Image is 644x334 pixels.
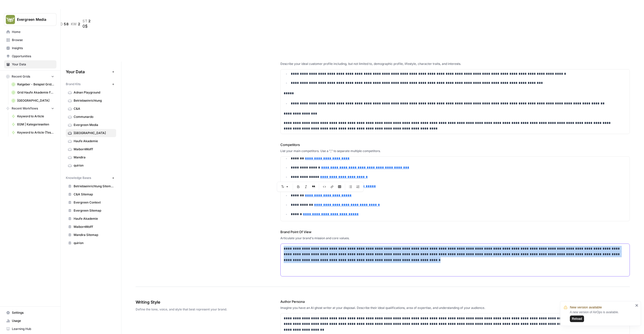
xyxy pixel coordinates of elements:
[280,236,630,240] div: Articulate your brand's mission and core values.
[82,23,91,29] div: 0$
[66,198,116,207] a: Evergreen Context
[17,114,54,119] span: Keyword to Article
[74,115,114,119] span: Communardo
[74,147,114,152] span: MaibornWolff
[635,303,639,307] button: close
[78,22,80,26] span: 2
[136,299,252,305] span: Writing Style
[66,215,116,223] a: Haufe Akademie
[17,122,54,127] span: EGM | Kategorieseiten
[136,307,252,312] span: Define the tone, voice, and style that best represent your brand.
[66,145,116,153] a: MaibornWolff
[4,105,56,112] button: Recent Workflows
[66,153,116,161] a: Mandira
[66,207,116,215] a: Evergreen Sitemap
[4,325,56,333] a: Learning Hub
[572,317,582,321] span: Reload
[66,69,110,75] span: Your Data
[74,208,114,213] span: Evergreen Sitemap
[74,155,114,160] span: Mandira
[66,129,116,137] a: [GEOGRAPHIC_DATA]
[12,62,54,67] span: Your Data
[82,19,91,23] a: st2
[74,192,114,197] span: C&A Sitemap
[66,223,116,231] a: MaibornWolff
[280,299,630,304] label: Author Persona
[12,106,38,111] span: Recent Workflows
[570,305,602,310] span: New version available
[570,316,584,322] button: Reload
[74,216,114,221] span: Haufe Akademie
[66,137,116,145] a: Haufe Akademie
[4,309,56,317] a: Settings
[74,90,114,95] span: Adnan Playground
[58,22,69,26] a: rd58
[82,19,87,23] span: st
[9,97,56,105] a: [GEOGRAPHIC_DATA]
[66,121,116,129] a: Evergreen Media
[12,310,54,315] span: Settings
[66,182,116,190] a: Betriebseinrichtung Sitemap
[64,22,69,26] span: 58
[66,82,80,86] span: Brand Kits
[570,310,634,322] div: A new version of AirOps is available.
[4,317,56,325] a: Usage
[71,22,77,26] span: kw
[74,241,114,245] span: quirion
[280,229,630,234] label: Brand Point Of View
[74,131,114,135] span: [GEOGRAPHIC_DATA]
[88,19,91,23] span: 2
[74,163,114,168] span: quirion
[66,190,116,198] a: C&A Sitemap
[66,176,91,180] span: Knowledge Bases
[74,123,114,127] span: Evergreen Media
[17,98,54,103] span: [GEOGRAPHIC_DATA]
[74,200,114,205] span: Evergreen Context
[74,106,114,111] span: C&A
[9,88,56,97] a: Grid Haufe Akademie FJC
[4,60,56,68] a: Your Data
[9,120,56,128] a: EGM | Kategorieseiten
[74,184,114,189] span: Betriebseinrichtung Sitemap
[66,239,116,247] a: quirion
[280,142,630,147] label: Competitors
[9,128,56,137] a: Keyword to Article (Testversion Silja)
[74,139,114,143] span: Haufe Akademie
[17,130,54,135] span: Keyword to Article (Testversion Silja)
[71,22,80,26] a: kw2
[12,319,54,323] span: Usage
[66,105,116,113] a: C&A
[74,233,114,237] span: Mandira Sitemap
[280,149,630,153] div: List your main competitors. Use a "," to separate multiple competitors.
[12,327,54,331] span: Learning Hub
[12,74,30,79] span: Recent Grids
[9,80,56,88] a: Ratgeber - Beispiel Grid (bitte kopieren)
[74,225,114,229] span: MaibornWolff
[280,306,630,310] div: Imagine you have an AI ghost writer at your disposal. Describe their ideal qualifications, area o...
[4,73,56,80] button: Recent Grids
[66,161,116,170] a: quirion
[280,62,630,66] div: Describe your ideal customer profile including, but not limited to, demographic profile, lifestyl...
[74,98,114,103] span: Betriebseinrichtung
[17,82,54,87] span: Ratgeber - Beispiel Grid (bitte kopieren)
[66,88,116,97] a: Adnan Playground
[17,90,54,95] span: Grid Haufe Akademie FJC
[66,97,116,105] a: Betriebseinrichtung
[9,112,56,120] a: Keyword to Article
[66,231,116,239] a: Mandira Sitemap
[66,113,116,121] a: Communardo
